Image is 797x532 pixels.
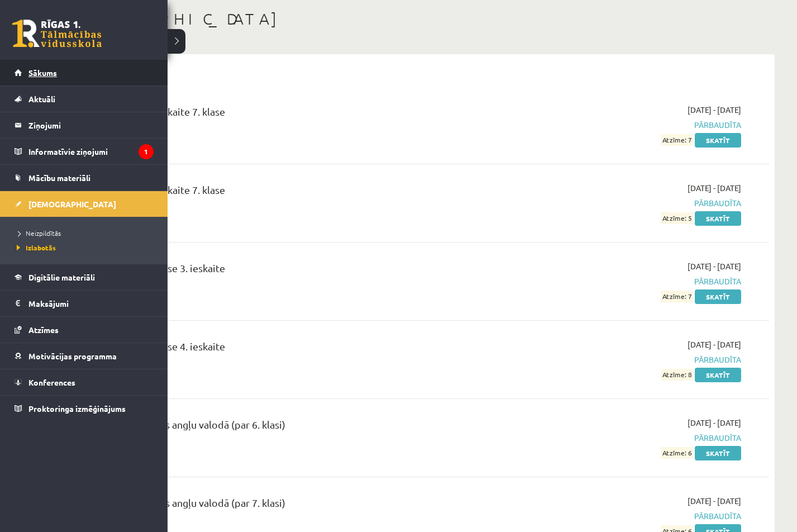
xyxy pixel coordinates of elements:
a: Konferences [15,369,154,395]
a: Skatīt [695,446,741,460]
legend: Ziņojumi [28,112,154,138]
a: Skatīt [695,133,741,148]
span: Proktoringa izmēģinājums [28,403,126,414]
span: Mācību materiāli [28,173,90,183]
span: Izlabotās [14,243,56,252]
a: Atzīmes [15,317,154,343]
span: Atzīme: 5 [661,212,693,224]
span: Pārbaudīta [533,197,741,209]
a: Maksājumi [15,291,154,316]
span: Aktuāli [28,94,55,104]
span: Atzīmes [28,325,59,335]
span: Pārbaudīta [533,432,741,444]
span: Atzīme: 7 [661,291,693,302]
div: Angļu valoda 7. klase 3. ieskaite [84,260,517,281]
span: Pārbaudīta [533,119,741,131]
span: [DATE] - [DATE] [688,182,741,194]
span: Pārbaudīta [533,510,741,522]
a: Ziņojumi [15,112,154,138]
span: Motivācijas programma [28,351,117,361]
a: Skatīt [695,368,741,382]
span: Digitālie materiāli [28,272,95,282]
span: [DATE] - [DATE] [688,495,741,507]
div: Diagnostikas darbs angļu valodā (par 6. klasi) [84,417,517,438]
span: Konferences [28,377,75,387]
a: Proktoringa izmēģinājums [15,396,154,421]
legend: Informatīvie ziņojumi [28,139,154,164]
span: [DATE] - [DATE] [688,104,741,116]
span: [DATE] - [DATE] [688,260,741,272]
div: Angļu valoda 7. klase 4. ieskaite [84,339,517,359]
span: Pārbaudīta [533,354,741,365]
a: [DEMOGRAPHIC_DATA] [15,191,154,217]
a: Informatīvie ziņojumi1 [15,139,154,164]
span: [DATE] - [DATE] [688,339,741,350]
a: Skatīt [695,211,741,226]
legend: Maksājumi [28,291,154,316]
span: [DATE] - [DATE] [688,417,741,429]
a: Mācību materiāli [15,165,154,191]
span: Atzīme: 6 [661,447,693,459]
span: Sākums [28,68,57,78]
a: Neizpildītās [14,228,156,238]
div: Diagnostikas darbs angļu valodā (par 7. klasi) [84,495,517,516]
span: Pārbaudīta [533,275,741,287]
span: Neizpildītās [14,229,61,237]
a: Skatīt [695,289,741,304]
span: Atzīme: 8 [661,369,693,381]
a: Rīgas 1. Tālmācības vidusskola [12,20,102,47]
a: Motivācijas programma [15,343,154,369]
span: Atzīme: 7 [661,134,693,146]
a: Digitālie materiāli [15,264,154,290]
a: Aktuāli [15,86,154,112]
i: 1 [139,144,154,159]
a: Sākums [15,60,154,85]
div: Angļu valoda 2. ieskaite 7. klase [84,182,517,203]
span: [DEMOGRAPHIC_DATA] [28,199,116,209]
a: Izlabotās [14,243,156,253]
div: Angļu valoda 1. ieskaite 7. klase [84,104,517,125]
h1: [DEMOGRAPHIC_DATA] [67,9,775,28]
